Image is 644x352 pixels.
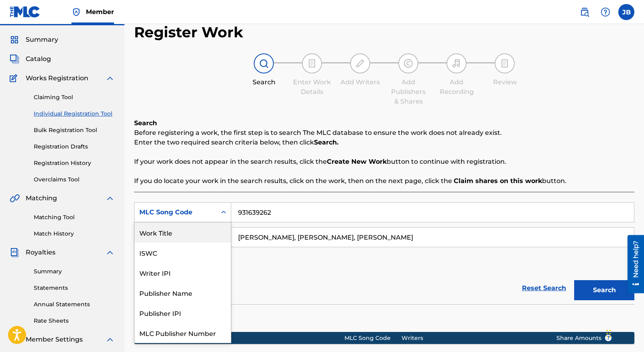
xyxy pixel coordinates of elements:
button: Search [574,280,634,300]
a: Claiming Tool [34,93,115,102]
img: step indicator icon for Add Publishers & Shares [404,59,413,68]
img: step indicator icon for Search [259,59,269,68]
img: Matching [10,193,20,203]
p: Enter the two required search criteria below, then click [134,138,634,147]
img: expand [105,335,115,344]
a: Reset Search [518,279,570,297]
a: CatalogCatalog [10,54,51,64]
div: Search [244,77,284,87]
a: SummarySummary [10,35,58,45]
span: Member [86,7,114,16]
div: Add Publishers & Shares [388,77,428,106]
a: Individual Registration Tool [34,110,115,118]
a: Registration Drafts [34,142,115,151]
a: Rate Sheets [34,317,115,325]
a: Public Search [577,4,593,20]
a: Matching Tool [34,213,115,222]
img: search [580,7,589,17]
span: Matching [26,193,57,203]
div: MLC Song Code [344,334,401,342]
div: Enter Work Details [292,77,332,97]
div: Help [597,4,613,20]
span: Member Settings [26,335,83,344]
img: step indicator icon for Add Writers [355,59,365,68]
img: step indicator icon for Add Recording [452,59,461,68]
a: Statements [34,284,115,292]
div: Writer IPI [135,262,231,283]
iframe: Resource Center [622,235,644,293]
a: Summary [34,267,115,276]
img: MLC Logo [10,6,41,18]
img: help [601,7,610,17]
div: Need help? [9,6,20,43]
img: Works Registration [10,73,20,83]
iframe: Chat Widget [604,313,644,352]
strong: Search. [314,138,338,146]
div: Song Title [149,334,344,342]
div: Add Writers [340,77,380,87]
span: Share Amounts [556,334,612,342]
b: Search [134,119,157,127]
strong: Create New Work [327,158,387,165]
div: MLC Song Code [139,208,212,217]
div: Publisher IPI [135,303,231,323]
div: Add Recording [436,77,477,97]
img: expand [105,73,115,83]
img: Catalog [10,54,19,64]
span: Catalog [26,54,51,64]
img: Summary [10,35,19,45]
p: If your work does not appear in the search results, click the button to continue with registration. [134,157,634,167]
div: User Menu [618,4,634,20]
a: Annual Statements [34,300,115,309]
img: step indicator icon for Review [500,59,509,68]
div: Drag [606,321,611,346]
img: Top Rightsholder [71,7,81,17]
img: expand [105,248,115,257]
div: Writers [401,334,544,342]
img: Royalties [10,248,19,257]
strong: Claim shares on this work [454,177,542,185]
a: Registration History [34,159,115,167]
div: Work Title [135,222,231,242]
a: Overclaims Tool [34,175,115,184]
img: step indicator icon for Enter Work Details [307,59,317,68]
form: Search Form [134,202,634,304]
div: ISWC [135,242,231,262]
h2: Register Work [134,23,243,41]
span: Royalties [26,248,55,257]
img: expand [105,193,115,203]
a: Match History [34,230,115,238]
div: Publisher Name [135,283,231,303]
div: MLC Publisher Number [135,323,231,343]
p: Before registering a work, the first step is to search The MLC database to ensure the work does n... [134,128,634,138]
p: If you do locate your work in the search results, click on the work, then on the next page, click... [134,176,634,186]
a: Bulk Registration Tool [34,126,115,134]
span: Summary [26,35,58,45]
div: Review [485,77,525,87]
span: Works Registration [26,73,88,83]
